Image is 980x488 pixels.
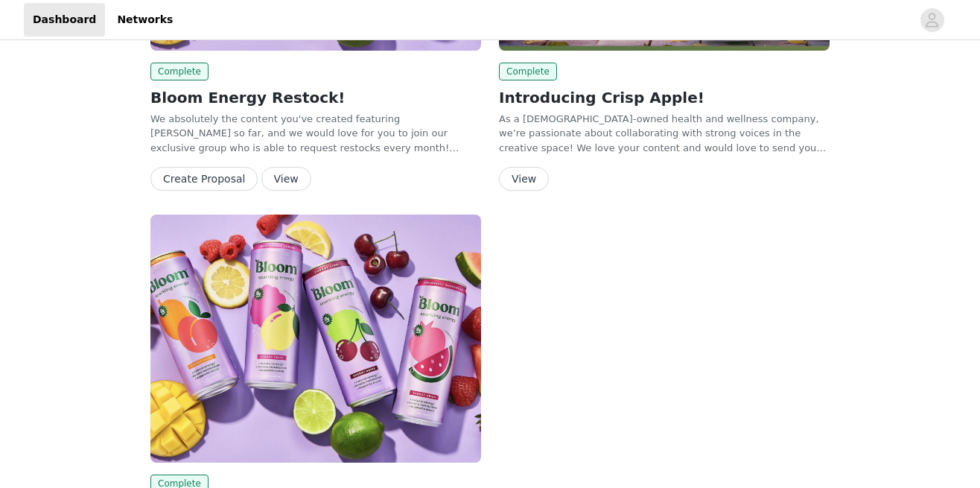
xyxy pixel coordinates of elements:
p: As a [DEMOGRAPHIC_DATA]-owned health and wellness company, we’re passionate about collaborating w... [499,112,830,156]
span: Complete [499,63,557,80]
button: View [261,167,311,191]
div: avatar [925,8,939,32]
a: View [261,174,311,185]
a: Networks [108,3,182,37]
h2: Bloom Energy Restock! [150,86,481,109]
img: Bloom Nutrition [150,215,481,463]
a: Dashboard [24,3,105,37]
p: We absolutely the content you've created featuring [PERSON_NAME] so far, and we would love for yo... [150,112,481,156]
span: Complete [150,63,209,80]
button: View [499,167,549,191]
h2: Introducing Crisp Apple! [499,86,830,109]
button: Create Proposal [150,167,258,191]
a: View [499,174,549,185]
